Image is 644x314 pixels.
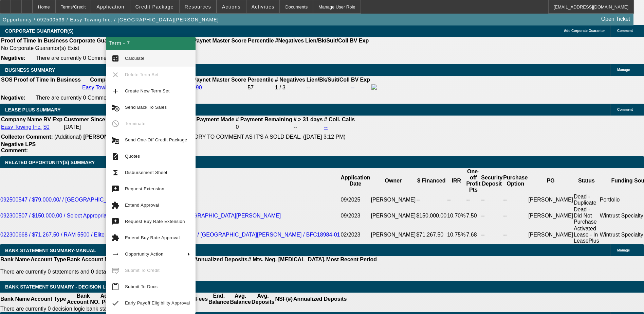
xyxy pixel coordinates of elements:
th: One-off Profit Pts [466,168,481,193]
td: [PERSON_NAME] [528,225,573,244]
a: Open Ticket [599,13,633,25]
span: Bank Statement Summary - Decision Logic [5,284,118,290]
a: 690 [193,85,202,90]
b: #Negatives [275,38,304,43]
span: Manage [617,248,630,252]
button: Application [91,0,129,13]
mat-icon: request_quote [111,152,119,160]
td: 10.70% [447,206,466,225]
a: -- [351,85,355,90]
td: -- [191,124,235,130]
a: -- [324,124,328,130]
td: -- [481,206,503,225]
th: NSF(#) [275,293,293,306]
td: $150,000.00 [416,206,447,225]
td: [PERSON_NAME] [528,206,573,225]
mat-icon: functions [111,169,119,177]
a: 092300507 / $150,000.00 / Select Appropriate Vendor / Easy Towing Inc. / [GEOGRAPHIC_DATA][PERSON... [0,213,281,219]
b: # > 31 days [294,117,323,122]
th: Annualized Deposits [293,293,347,306]
b: Collector Comment: [1,134,53,140]
td: -- [306,84,350,91]
mat-icon: calculate [111,54,119,63]
span: Activities [252,4,275,10]
b: Paynet Master Score [193,38,246,43]
span: There are currently 0 Comments entered on this opportunity [36,95,180,101]
th: Proof of Time In Business [1,37,68,44]
div: 57 [247,85,273,91]
span: Calculate [125,56,145,61]
th: IRR [447,168,466,193]
span: Manage [617,68,630,72]
b: Lien/Bk/Suit/Coll [307,77,350,83]
span: Extend Approval [125,203,159,208]
th: Purchase Option [503,168,528,193]
mat-icon: cancel_schedule_send [111,103,119,111]
button: Resources [180,0,216,13]
td: -- [481,193,503,206]
b: [PERSON_NAME]: [83,134,131,140]
th: Owner [371,168,416,193]
th: Security Deposit [481,168,503,193]
img: facebook-icon.png [371,84,377,90]
th: Most Recent Period [326,256,377,263]
td: -- [416,193,447,206]
th: Annualized Deposits [194,256,247,263]
b: Customer Since [64,117,105,122]
td: $71,267.50 [416,225,447,244]
b: # Payment Made [192,117,234,122]
b: Paynet Master Score [193,77,246,83]
span: Create New Term Set [125,88,170,93]
td: 0 [235,124,292,130]
span: Disbursement Sheet [125,170,167,175]
td: -- [447,193,466,206]
mat-icon: try [111,185,119,193]
td: -- [466,193,481,206]
td: [PERSON_NAME] [528,193,573,206]
span: BANK STATEMENT SUMMARY-MANUAL [5,248,96,253]
td: -- [481,225,503,244]
td: [DATE] [63,124,106,130]
b: # Coll. Calls [324,117,355,122]
a: 092500547 / $79,000.00/ / [GEOGRAPHIC_DATA][PERSON_NAME] [0,197,166,203]
th: Account Type [30,293,67,306]
mat-icon: content_paste [111,283,119,291]
th: Activity Period [100,293,121,306]
mat-icon: add [111,87,119,95]
th: PG [528,168,573,193]
span: (Additional) [54,134,82,140]
td: -- [503,193,528,206]
td: 7.68 [466,225,481,244]
span: Resources [185,4,211,10]
td: -- [293,124,323,130]
b: Company Name [1,117,42,122]
span: Credit Package [135,4,174,10]
th: Status [573,168,600,193]
th: Application Date [340,168,370,193]
th: Bank Account NO. [67,256,115,263]
span: Add Corporate Guarantor [564,29,605,33]
th: Bank Account NO. [67,293,100,306]
th: Account Type [30,256,67,263]
td: [PERSON_NAME] [371,206,416,225]
b: BV Exp [350,38,369,43]
button: Credit Package [130,0,179,13]
mat-icon: try [111,217,119,226]
b: BV Exp [351,77,370,83]
a: Easy Towing Inc. [1,124,42,130]
div: Term - 7 [106,37,196,50]
b: BV Exp [43,117,62,122]
mat-icon: extension [111,201,119,209]
b: Lien/Bk/Suit/Coll [305,38,348,43]
div: 1 / 3 [275,85,305,91]
b: # Payment Remaining [236,117,292,122]
th: SOS [1,76,13,83]
td: 09/2023 [340,206,370,225]
mat-icon: extension [111,234,119,242]
td: [PERSON_NAME] [371,225,416,244]
span: Opportunity / 092500539 / Easy Towing Inc. / [GEOGRAPHIC_DATA][PERSON_NAME] [3,17,219,22]
td: Dead - Did Not Purchase [573,206,600,225]
b: Negative LPS Comment: [1,141,36,153]
p: There are currently 0 statements and 0 details entered on this opportunity [0,269,377,275]
b: Negative: [1,95,25,101]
